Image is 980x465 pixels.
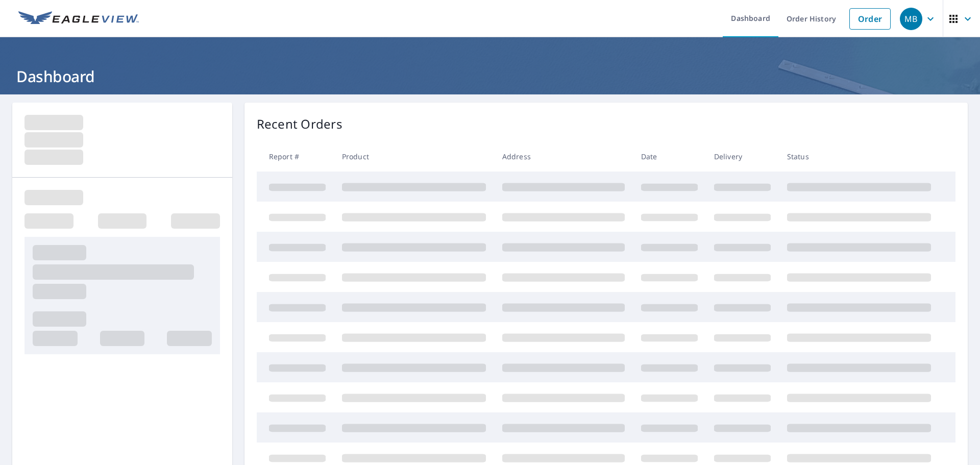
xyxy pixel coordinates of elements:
[494,141,633,172] th: Address
[257,141,334,172] th: Report #
[257,115,342,133] p: Recent Orders
[334,141,494,172] th: Product
[633,141,706,172] th: Date
[12,66,968,87] h1: Dashboard
[849,8,891,30] a: Order
[18,11,139,27] img: EV Logo
[706,141,779,172] th: Delivery
[900,8,922,30] div: MB
[779,141,939,172] th: Status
